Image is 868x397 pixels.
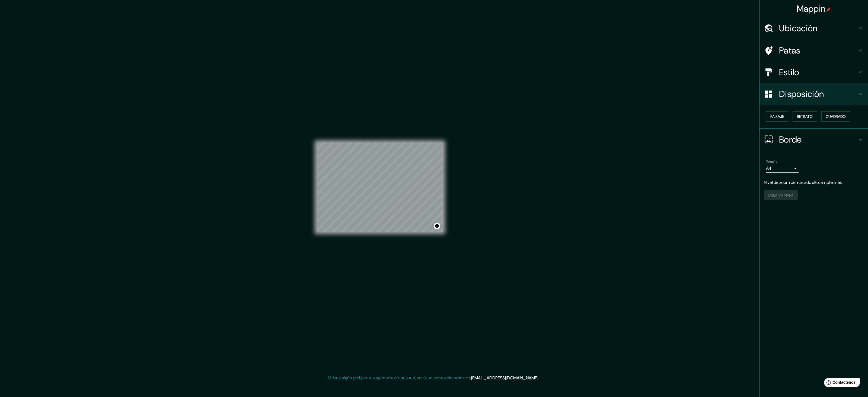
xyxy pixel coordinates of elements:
button: Paisaje [766,111,788,122]
font: Cuadrado [826,114,846,119]
font: Nivel de zoom demasiado alto: amplíe más [764,179,842,185]
button: Retrato [793,111,817,122]
canvas: Mapa [317,143,443,232]
div: Ubicación [759,17,868,39]
div: Disposición [759,83,868,105]
font: Tamaño [766,159,777,164]
img: pin-icon.png [826,7,831,12]
div: Borde [759,129,868,150]
div: Patas [759,40,868,61]
font: Si tiene algún problema, sugerencia o inquietud, envíe un correo electrónico a [327,375,471,381]
font: . [540,375,541,381]
font: . [538,375,539,381]
button: Cuadrado [821,111,850,122]
font: Mappin [797,3,826,14]
font: Paisaje [770,114,784,119]
font: Estilo [779,67,799,78]
div: A4 [766,164,799,173]
font: Retrato [797,114,813,119]
div: Estilo [759,61,868,83]
font: Disposición [779,88,824,100]
font: Borde [779,134,802,145]
font: A4 [766,165,771,171]
button: Activar o desactivar atribución [434,223,440,229]
font: Ubicación [779,23,818,34]
iframe: Lanzador de widgets de ayuda [820,376,862,391]
a: [EMAIL_ADDRESS][DOMAIN_NAME] [471,375,538,381]
font: . [539,375,540,381]
font: Patas [779,45,800,56]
